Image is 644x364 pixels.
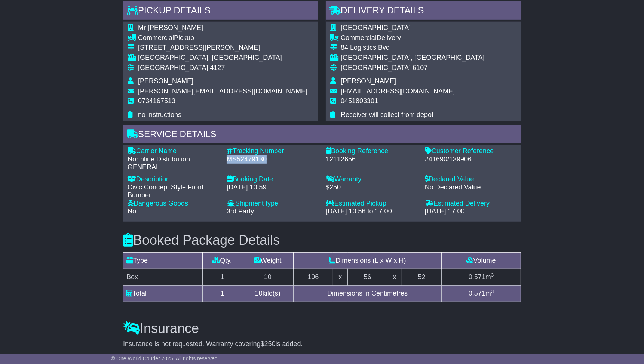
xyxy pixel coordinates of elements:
[242,252,293,269] td: Weight
[425,183,516,192] div: No Declared Value
[341,24,411,31] span: [GEOGRAPHIC_DATA]
[425,175,516,183] div: Declared Value
[341,97,378,105] span: 0451803301
[425,200,516,208] div: Estimated Delivery
[341,34,377,41] span: Commercial
[128,183,219,200] div: Civic Concept Style Front Bumper
[138,54,307,62] div: [GEOGRAPHIC_DATA], [GEOGRAPHIC_DATA]
[227,183,318,192] div: [DATE] 10:59
[341,77,396,85] span: [PERSON_NAME]
[123,321,521,336] h3: Insurance
[425,207,516,216] div: [DATE] 17:00
[128,207,136,215] span: No
[138,34,174,41] span: Commercial
[442,269,521,285] td: m
[202,285,242,302] td: 1
[128,147,219,155] div: Carrier Name
[242,269,293,285] td: 10
[128,200,219,208] div: Dangerous Goods
[261,340,276,348] span: $250
[341,64,411,71] span: [GEOGRAPHIC_DATA]
[293,269,333,285] td: 196
[469,290,485,297] span: 0.571
[138,111,181,118] span: no instructions
[123,125,521,145] div: Service Details
[138,44,307,52] div: [STREET_ADDRESS][PERSON_NAME]
[341,34,485,42] div: Delivery
[326,207,417,216] div: [DATE] 10:56 to 17:00
[442,252,521,269] td: Volume
[123,269,203,285] td: Box
[341,54,485,62] div: [GEOGRAPHIC_DATA], [GEOGRAPHIC_DATA]
[442,285,521,302] td: m
[341,87,455,95] span: [EMAIL_ADDRESS][DOMAIN_NAME]
[326,175,417,183] div: Warranty
[123,1,318,22] div: Pickup Details
[341,111,433,118] span: Receiver will collect from depot
[293,285,441,302] td: Dimensions in Centimetres
[402,269,442,285] td: 52
[491,272,494,278] sup: 3
[293,252,441,269] td: Dimensions (L x W x H)
[128,155,219,172] div: Northline Distribution GENERAL
[123,340,521,348] div: Insurance is not requested. Warranty covering is added.
[138,24,203,31] span: Mr [PERSON_NAME]
[333,269,347,285] td: x
[202,269,242,285] td: 1
[123,233,521,248] h3: Booked Package Details
[227,147,318,155] div: Tracking Number
[242,285,293,302] td: kilo(s)
[227,175,318,183] div: Booking Date
[425,155,516,164] div: #41690/139906
[138,77,193,85] span: [PERSON_NAME]
[227,155,318,164] div: MS52479130
[387,269,402,285] td: x
[202,252,242,269] td: Qty.
[326,183,417,192] div: $250
[138,97,175,105] span: 0734167513
[413,64,427,71] span: 6107
[138,87,307,95] span: [PERSON_NAME][EMAIL_ADDRESS][DOMAIN_NAME]
[123,285,203,302] td: Total
[326,200,417,208] div: Estimated Pickup
[123,252,203,269] td: Type
[138,64,208,71] span: [GEOGRAPHIC_DATA]
[348,269,387,285] td: 56
[128,175,219,183] div: Description
[491,289,494,294] sup: 3
[341,44,485,52] div: 84 Logistics Bvd
[111,355,219,361] span: © One World Courier 2025. All rights reserved.
[227,200,318,208] div: Shipment type
[210,64,225,71] span: 4127
[326,155,417,164] div: 12112656
[227,207,254,215] span: 3rd Party
[326,147,417,155] div: Booking Reference
[326,1,521,22] div: Delivery Details
[255,290,263,297] span: 10
[425,147,516,155] div: Customer Reference
[469,273,485,281] span: 0.571
[138,34,307,42] div: Pickup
